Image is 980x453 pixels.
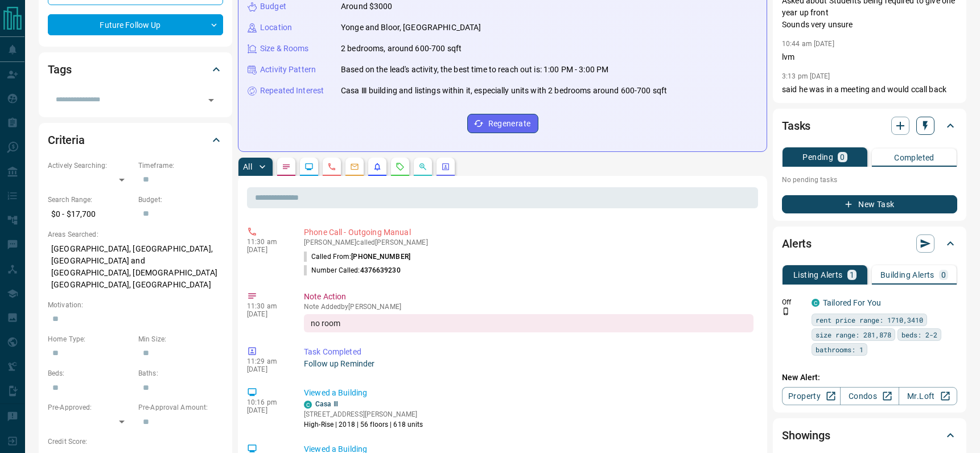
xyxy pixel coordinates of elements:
p: $0 - $17,700 [48,205,133,224]
p: Search Range: [48,195,133,205]
p: Pre-Approval Amount: [138,402,223,413]
a: Tailored For You [823,298,881,307]
p: Credit Score: [48,436,223,447]
svg: Emails [350,162,359,171]
div: no room [304,314,753,332]
button: Regenerate [467,114,538,133]
a: Casa Ⅲ [315,400,338,408]
p: Areas Searched: [48,229,223,240]
h2: Tags [48,60,71,79]
span: rent price range: 1710,3410 [816,314,923,326]
svg: Opportunities [418,162,427,171]
p: Called From: [304,252,410,262]
p: lvm [782,51,957,63]
div: Alerts [782,230,957,257]
p: [PERSON_NAME] called [PERSON_NAME] [304,238,753,246]
p: Pending [802,153,833,161]
p: 10:16 pm [247,398,287,406]
span: 4376639230 [360,266,401,274]
div: Tags [48,56,223,83]
p: Budget [260,1,286,13]
svg: Push Notification Only [782,307,790,315]
p: Motivation: [48,300,223,310]
p: No pending tasks [782,171,957,188]
p: 11:30 am [247,302,287,310]
p: Viewed a Building [304,387,753,399]
p: Home Type: [48,334,133,344]
p: 3:13 pm [DATE] [782,72,830,80]
button: New Task [782,195,957,213]
p: Completed [894,154,934,162]
p: Building Alerts [880,271,934,279]
p: said he was in a meeting and would ccall back [782,84,957,96]
svg: Listing Alerts [373,162,382,171]
p: New Alert: [782,372,957,384]
p: Note Added by [PERSON_NAME] [304,303,753,311]
p: Number Called: [304,265,401,275]
p: Note Action [304,291,753,303]
p: [DATE] [247,246,287,254]
p: 11:29 am [247,357,287,365]
svg: Agent Actions [441,162,450,171]
span: beds: 2-2 [901,329,937,340]
span: [PHONE_NUMBER] [351,253,410,261]
div: Tasks [782,112,957,139]
a: Mr.Loft [899,387,957,405]
div: Criteria [48,126,223,154]
p: [GEOGRAPHIC_DATA], [GEOGRAPHIC_DATA], [GEOGRAPHIC_DATA] and [GEOGRAPHIC_DATA], [DEMOGRAPHIC_DATA]... [48,240,223,294]
div: condos.ca [812,299,820,307]
p: Size & Rooms [260,43,309,55]
h2: Criteria [48,131,85,149]
p: Task Completed [304,346,753,358]
p: [DATE] [247,365,287,373]
p: Location [260,22,292,34]
p: 0 [941,271,946,279]
span: size range: 281,878 [816,329,891,340]
p: Yonge and Bloor, [GEOGRAPHIC_DATA] [341,22,481,34]
p: [DATE] [247,406,287,414]
p: 2 bedrooms, around 600-700 sqft [341,43,462,55]
p: 1 [850,271,854,279]
p: Phone Call - Outgoing Manual [304,226,753,238]
p: [STREET_ADDRESS][PERSON_NAME] [304,409,423,419]
p: Timeframe: [138,160,223,171]
p: Budget: [138,195,223,205]
svg: Calls [327,162,336,171]
p: 10:44 am [DATE] [782,40,834,48]
svg: Requests [396,162,405,171]
p: [DATE] [247,310,287,318]
span: bathrooms: 1 [816,344,863,355]
div: condos.ca [304,401,312,409]
p: Listing Alerts [793,271,843,279]
div: Showings [782,422,957,449]
h2: Tasks [782,117,810,135]
div: Future Follow Up [48,14,223,35]
p: Casa Ⅲ building and listings within it, especially units with 2 bedrooms around 600-700 sqft [341,85,667,97]
p: Pre-Approved: [48,402,133,413]
p: High-Rise | 2018 | 56 floors | 618 units [304,419,423,430]
p: 0 [840,153,845,161]
h2: Showings [782,426,830,444]
button: Open [203,92,219,108]
a: Property [782,387,841,405]
p: Follow up Reminder [304,358,753,370]
svg: Lead Browsing Activity [304,162,314,171]
p: Baths: [138,368,223,378]
p: Repeated Interest [260,85,324,97]
p: Based on the lead's activity, the best time to reach out is: 1:00 PM - 3:00 PM [341,64,608,76]
h2: Alerts [782,234,812,253]
p: Actively Searching: [48,160,133,171]
a: Condos [840,387,899,405]
p: Activity Pattern [260,64,316,76]
p: Min Size: [138,334,223,344]
p: Off [782,297,805,307]
p: All [243,163,252,171]
p: Around $3000 [341,1,393,13]
p: Beds: [48,368,133,378]
svg: Notes [282,162,291,171]
p: 11:30 am [247,238,287,246]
